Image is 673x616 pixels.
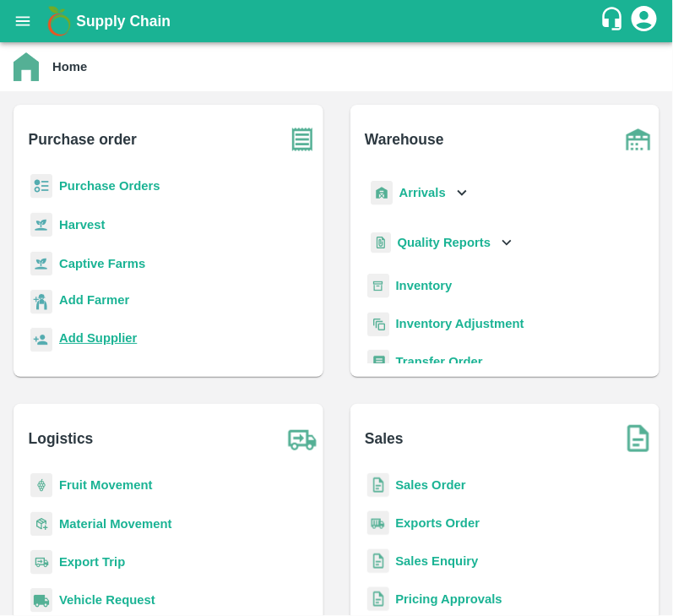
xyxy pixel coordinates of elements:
img: delivery [30,550,52,575]
img: logo [42,4,76,38]
a: Sales Enquiry [396,554,479,568]
a: Harvest [59,218,105,232]
img: purchase [281,118,323,161]
img: sales [367,587,389,612]
img: truck [281,417,323,460]
a: Pricing Approvals [396,592,502,606]
a: Add Supplier [59,329,137,352]
img: harvest [30,251,52,276]
b: Home [52,60,87,74]
img: whArrival [371,181,393,205]
b: Sales [365,427,404,450]
a: Purchase Orders [59,179,160,193]
img: sales [367,473,389,498]
img: farmer [30,290,52,314]
img: fruit [30,473,52,498]
a: Supply Chain [76,9,600,33]
img: supplier [30,328,52,352]
img: qualityReport [371,232,391,253]
a: Inventory Adjustment [396,317,524,330]
a: Transfer Order [396,355,483,368]
b: Supply Chain [76,13,171,30]
img: inventory [367,312,389,336]
div: Arrivals [367,174,472,212]
a: Add Farmer [59,291,129,313]
div: Quality Reports [367,226,517,260]
b: Add Supplier [59,331,137,345]
img: whInventory [367,274,389,298]
a: Exports Order [396,516,480,530]
img: whTransfer [367,350,389,374]
b: Arrivals [399,186,446,199]
b: Warehouse [365,128,444,151]
img: material [30,511,52,537]
img: soSales [617,417,659,460]
div: account of current user [629,3,659,39]
a: Captive Farms [59,257,145,270]
button: open drawer [3,2,42,41]
b: Logistics [29,427,94,450]
b: Add Farmer [59,293,129,307]
img: sales [367,549,389,574]
a: Material Movement [59,517,172,531]
b: Quality Reports [398,236,491,249]
img: harvest [30,212,52,237]
a: Vehicle Request [59,593,155,607]
a: Inventory [396,279,453,292]
img: home [14,52,39,81]
div: customer-support [600,6,629,36]
img: warehouse [617,118,659,161]
img: reciept [30,174,52,199]
a: Fruit Movement [59,478,153,492]
b: Purchase order [29,128,137,151]
img: shipments [367,511,389,536]
a: Sales Order [396,478,466,492]
img: vehicle [30,588,52,613]
a: Export Trip [59,555,125,569]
